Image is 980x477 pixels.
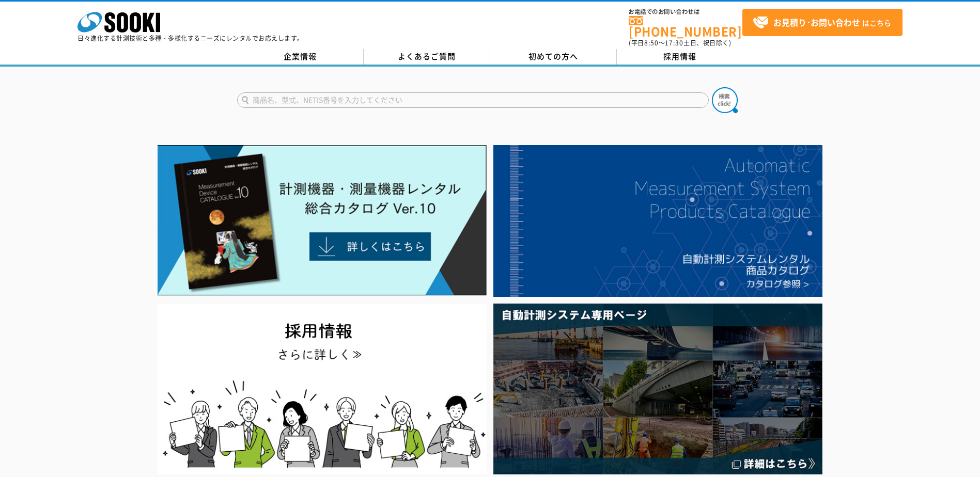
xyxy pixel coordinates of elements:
[712,87,738,113] img: btn_search.png
[528,51,578,62] span: 初めての方へ
[629,16,742,37] a: [PHONE_NUMBER]
[493,145,822,297] img: 自動計測システムカタログ
[753,15,891,30] span: はこちら
[493,304,822,474] img: 自動計測システム専用ページ
[158,304,487,474] img: SOOKI recruit
[629,38,731,47] span: (平日 ～ 土日、祝日除く)
[773,16,860,28] strong: お見積り･お問い合わせ
[665,38,683,47] span: 17:30
[644,38,659,47] span: 8:50
[629,9,742,15] span: お電話でのお問い合わせは
[158,145,487,296] img: Catalog Ver10
[237,92,709,108] input: 商品名、型式、NETIS番号を入力してください
[742,9,903,36] a: お見積り･お問い合わせはこちら
[237,49,364,65] a: 企業情報
[617,49,743,65] a: 採用情報
[490,49,617,65] a: 初めての方へ
[364,49,490,65] a: よくあるご質問
[77,35,304,41] p: 日々進化する計測技術と多種・多様化するニーズにレンタルでお応えします。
